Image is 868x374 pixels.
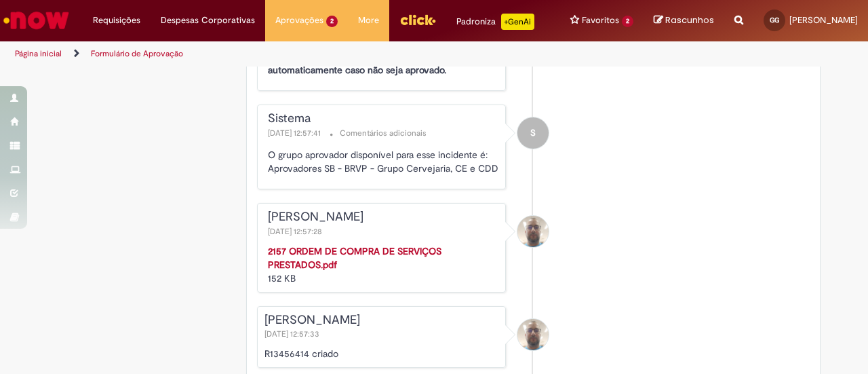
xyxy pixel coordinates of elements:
span: GG [770,16,779,24]
li: Thiago Carvalho De Paiva [257,306,810,369]
span: Rascunhos [665,14,714,26]
span: Favoritos [582,14,619,27]
span: Requisições [93,14,140,27]
p: +GenAi [501,14,534,30]
span: [DATE] 12:57:41 [268,128,323,138]
span: More [358,14,379,27]
span: 2 [326,16,338,27]
span: Despesas Corporativas [161,14,255,27]
a: Formulário de Aprovação [91,48,183,59]
div: Thiago Carvalho De Paiva [517,319,549,350]
span: S [530,117,536,149]
div: Padroniza [456,14,534,30]
div: 152 KB [268,244,499,285]
span: [DATE] 12:57:28 [268,226,325,237]
div: [PERSON_NAME] [264,314,499,327]
img: ServiceNow [1,7,71,34]
div: System [517,117,549,149]
div: [PERSON_NAME] [268,210,499,224]
div: Sistema [268,112,499,126]
span: [PERSON_NAME] [789,14,858,26]
span: [DATE] 12:57:33 [264,329,322,339]
a: Rascunhos [654,14,714,27]
small: Comentários adicionais [340,128,427,139]
img: click_logo_yellow_360x200.png [399,10,436,30]
p: O grupo aprovador disponível para esse incidente é: Aprovadores SB - BRVP - Grupo Cervejaria, CE ... [268,148,499,175]
a: Página inicial [15,48,62,59]
a: 2157 ORDEM DE COMPRA DE SERVIÇOS PRESTADOS.pdf [268,245,441,271]
span: Aprovações [275,14,323,27]
p: R13456414 criado [264,347,499,360]
ul: Trilhas de página [10,41,568,67]
div: Thiago Carvalho De Paiva [517,216,549,247]
span: 2 [622,16,633,27]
